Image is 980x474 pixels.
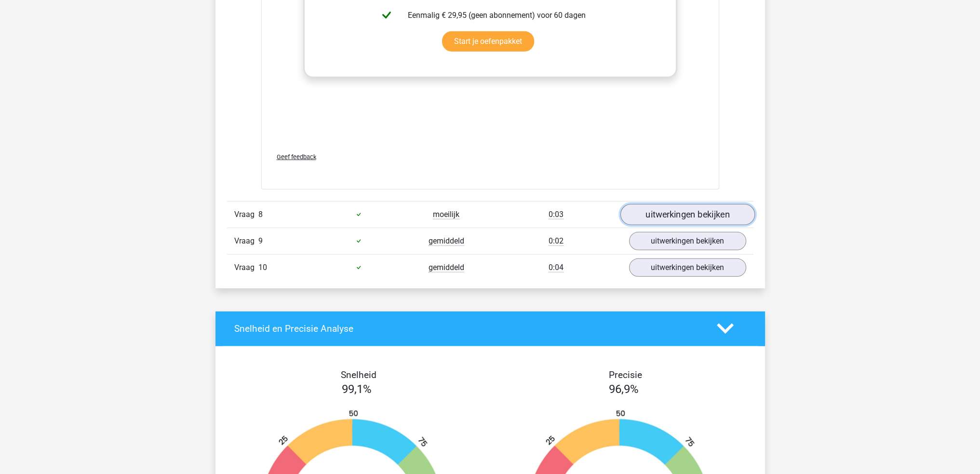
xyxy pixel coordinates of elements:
[342,382,372,396] span: 99,1%
[609,382,639,396] span: 96,9%
[234,323,702,334] h4: Snelheid en Precisie Analyse
[258,236,263,245] span: 9
[234,369,483,380] h4: Snelheid
[277,153,316,161] span: Geef feedback
[442,31,534,52] a: Start je oefenpakket
[429,236,464,246] span: gemiddeld
[234,235,258,247] span: Vraag
[258,210,263,219] span: 8
[234,262,258,273] span: Vraag
[429,263,464,272] span: gemiddeld
[501,369,750,380] h4: Precisie
[549,263,564,272] span: 0:04
[549,210,564,219] span: 0:03
[549,236,564,246] span: 0:02
[433,210,459,219] span: moeilijk
[234,209,258,220] span: Vraag
[629,232,746,250] a: uitwerkingen bekijken
[258,263,267,272] span: 10
[620,204,754,225] a: uitwerkingen bekijken
[629,258,746,277] a: uitwerkingen bekijken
